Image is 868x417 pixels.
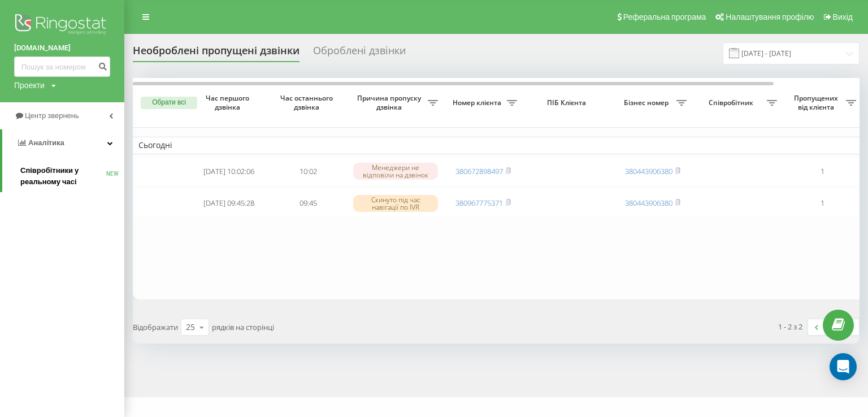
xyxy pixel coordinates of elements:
[141,97,197,109] button: Обрати всі
[14,42,110,54] a: [DOMAIN_NAME]
[186,322,195,333] div: 25
[198,94,259,111] span: Час першого дзвінка
[277,94,338,111] span: Час останнього дзвінка
[625,198,672,208] a: 380443906380
[133,322,178,332] span: Відображати
[353,195,438,212] div: Скинуто під час навігації по IVR
[20,160,124,192] a: Співробітники у реальному часіNEW
[212,322,274,332] span: рядків на сторінці
[14,57,110,77] input: Пошук за номером
[830,353,857,380] div: Open Intercom Messenger
[20,165,106,188] span: Співробітники у реальному часі
[353,163,438,180] div: Менеджери не відповіли на дзвінок
[623,12,706,21] span: Реферальна програма
[14,11,110,40] img: Ringostat logo
[455,198,503,208] a: 380967775371
[619,98,676,107] span: Бізнес номер
[778,321,802,332] div: 1 - 2 з 2
[25,111,79,120] span: Центр звернень
[449,98,507,107] span: Номер клієнта
[726,12,814,21] span: Налаштування профілю
[268,157,348,186] td: 10:02
[625,166,672,176] a: 380443906380
[353,94,428,111] span: Причина пропуску дзвінка
[2,129,124,157] a: Аналiтика
[788,94,846,111] span: Пропущених від клієнта
[313,45,406,62] div: Оброблені дзвінки
[783,157,862,186] td: 1
[189,188,268,218] td: [DATE] 09:45:28
[532,98,604,107] span: ПІБ Клієнта
[833,12,853,21] span: Вихід
[133,45,300,62] div: Необроблені пропущені дзвінки
[28,138,64,147] span: Аналiтика
[698,98,767,107] span: Співробітник
[268,188,348,218] td: 09:45
[783,188,862,218] td: 1
[189,157,268,186] td: [DATE] 10:02:06
[455,166,503,176] a: 380672898497
[14,80,45,91] div: Проекти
